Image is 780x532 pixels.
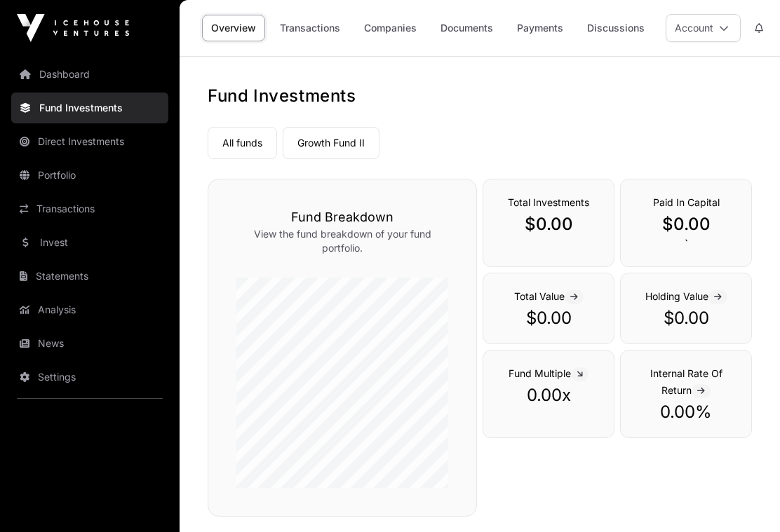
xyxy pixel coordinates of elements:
a: Growth Fund II [283,127,379,159]
a: All funds [208,127,277,159]
button: Account [666,14,741,42]
a: Analysis [11,294,168,325]
span: Fund Multiple [509,367,589,379]
a: Overview [202,15,265,41]
iframe: Chat Widget [710,465,780,532]
span: Total Value [514,290,584,302]
a: Companies [355,15,426,41]
a: Transactions [11,193,168,224]
img: Icehouse Ventures Logo [17,14,129,42]
a: Dashboard [11,59,168,90]
h1: Fund Investments [208,85,752,107]
p: $0.00 [635,213,737,236]
span: Internal Rate Of Return [650,367,722,396]
a: Portfolio [11,160,168,191]
span: Holding Value [645,290,727,302]
a: Transactions [271,15,349,41]
a: Direct Investments [11,126,168,157]
p: $0.00 [635,307,737,329]
a: Invest [11,227,168,258]
p: $0.00 [497,213,600,236]
h3: Fund Breakdown [236,207,448,227]
p: 0.00x [497,384,600,407]
a: Statements [11,261,168,292]
a: Payments [508,15,572,41]
p: View the fund breakdown of your fund portfolio. [236,227,448,255]
a: Discussions [578,15,654,41]
span: Total Investments [508,196,589,208]
div: ` [620,179,752,267]
a: Settings [11,362,168,393]
a: Fund Investments [11,93,168,123]
a: News [11,328,168,359]
a: Documents [431,15,502,41]
p: $0.00 [497,307,600,329]
p: 0.00% [635,401,737,423]
span: Paid In Capital [653,196,720,208]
